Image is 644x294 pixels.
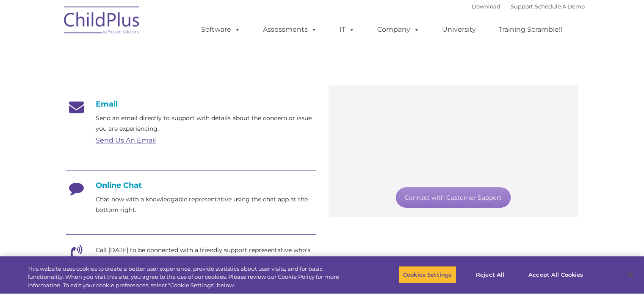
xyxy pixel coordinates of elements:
a: IT [331,21,363,38]
a: Send Us An Email [96,136,156,144]
a: Schedule A Demo [535,3,585,10]
button: Reject All [464,266,517,283]
a: Company [369,21,428,38]
a: Download [472,3,500,10]
button: Cookies Settings [398,266,456,283]
p: Chat now with a knowledgable representative using the chat app at the bottom right. [96,194,316,215]
p: Send an email directly to support with details about the concern or issue you are experiencing. [96,113,316,134]
p: Call [DATE] to be connected with a friendly support representative who's eager to help. [96,245,316,266]
a: Training Scramble!! [490,21,571,38]
a: University [434,21,484,38]
h4: Email [66,99,316,109]
img: ChildPlus by Procare Solutions [60,0,144,43]
div: This website uses cookies to create a better user experience, provide statistics about user visit... [28,265,354,290]
a: Assessments [254,21,326,38]
font: | [472,3,585,10]
button: Close [621,265,640,284]
a: Software [193,21,249,38]
a: Support [511,3,533,10]
h4: Online Chat [66,181,316,190]
a: Connect with Customer Support [396,187,511,208]
button: Accept All Cookies [524,266,588,283]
